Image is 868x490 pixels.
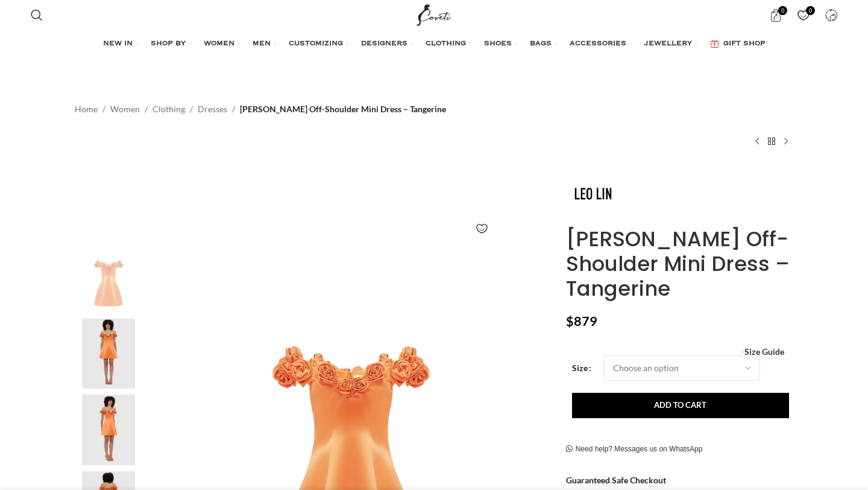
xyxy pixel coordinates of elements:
[198,103,227,116] a: Dresses
[570,39,626,49] span: ACCESSORIES
[361,39,407,49] span: DESIGNERS
[778,6,787,15] span: 0
[151,39,186,49] span: SHOP BY
[484,39,512,49] span: SHOES
[566,313,597,329] bdi: 879
[763,3,788,27] a: 0
[25,3,49,27] a: Search
[110,103,140,116] a: Women
[644,32,698,56] a: JEWELLERY
[566,227,793,301] h1: [PERSON_NAME] Off-Shoulder Mini Dress – Tangerine
[426,39,466,49] span: CLOTHING
[151,32,192,56] a: SHOP BY
[644,39,692,49] span: JEWELLERY
[530,39,552,49] span: BAGS
[289,32,349,56] a: CUSTOMIZING
[253,32,277,56] a: MEN
[103,39,133,49] span: NEW IN
[570,32,632,56] a: ACCESSORIES
[426,32,472,56] a: CLOTHING
[566,313,574,329] span: $
[25,32,843,56] div: Main navigation
[723,39,766,49] span: GIFT SHOP
[484,32,518,56] a: SHOES
[72,395,145,465] img: leo lin dresses
[204,32,241,56] a: WOMEN
[75,103,446,116] nav: Breadcrumb
[72,242,145,313] img: Stella Off-Shoulder Mini Dress - Tangerine
[566,445,703,454] a: Need help? Messages us on WhatsApp
[253,39,271,49] span: MEN
[204,39,234,49] span: WOMEN
[572,393,789,418] button: Add to cart
[414,9,454,19] a: Site logo
[710,32,766,56] a: GIFT SHOP
[779,134,793,148] a: Next product
[75,103,98,116] a: Home
[153,103,185,116] a: Clothing
[750,134,764,148] a: Previous product
[72,319,145,389] img: leo lin dress
[103,32,139,56] a: NEW IN
[566,167,620,221] img: Leo Lin
[710,40,719,48] img: GiftBag
[791,3,816,27] a: 0
[566,475,666,485] strong: Guaranteed Safe Checkout
[289,39,343,49] span: CUSTOMIZING
[240,103,446,116] span: [PERSON_NAME] Off-Shoulder Mini Dress – Tangerine
[361,32,414,56] a: DESIGNERS
[806,6,815,15] span: 0
[791,3,816,27] div: My Wishlist
[530,32,558,56] a: BAGS
[572,361,591,375] label: Size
